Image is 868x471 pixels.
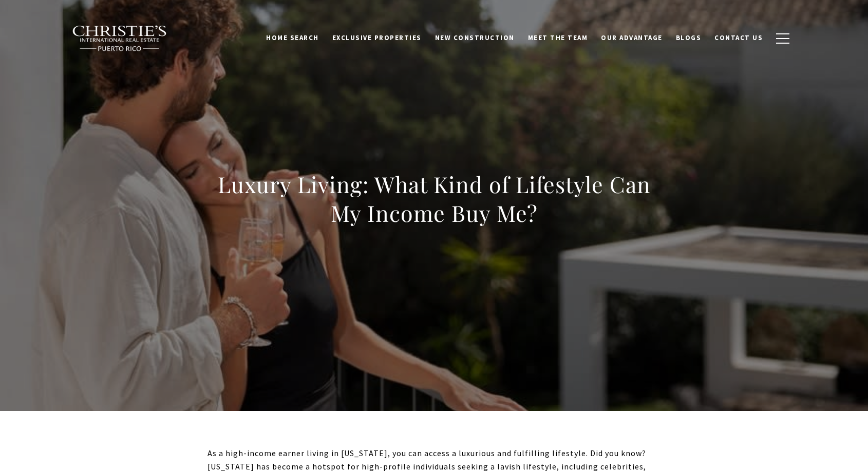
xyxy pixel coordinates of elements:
[259,28,326,48] a: Home Search
[521,28,595,48] a: Meet the Team
[435,33,515,42] span: New Construction
[207,170,661,228] h1: Luxury Living: What Kind of Lifestyle Can My Income Buy Me?
[676,33,702,42] span: Blogs
[594,28,669,48] a: Our Advantage
[72,25,167,52] img: Christie's International Real Estate black text logo
[332,33,422,42] span: Exclusive Properties
[714,33,763,42] span: Contact Us
[669,28,708,48] a: Blogs
[601,33,663,42] span: Our Advantage
[326,28,428,48] a: Exclusive Properties
[428,28,521,48] a: New Construction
